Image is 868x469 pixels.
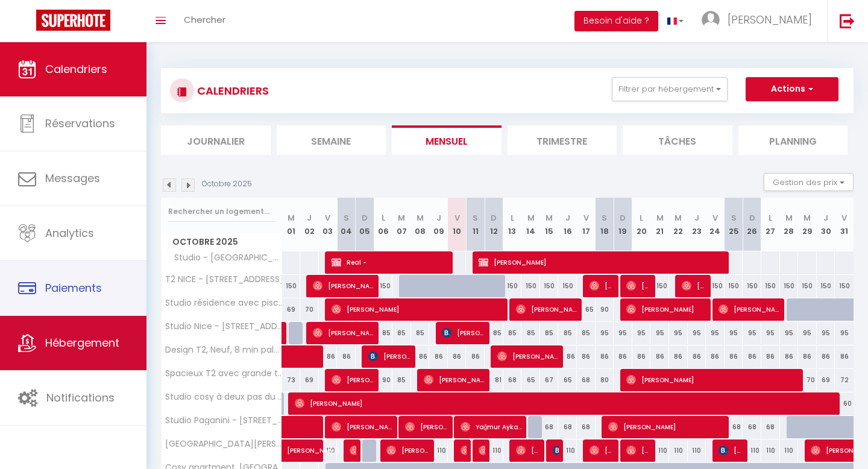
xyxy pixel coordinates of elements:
[626,368,800,391] span: [PERSON_NAME]
[558,275,577,297] div: 150
[411,198,430,251] th: 08
[761,439,780,462] div: 110
[511,212,514,224] abbr: L
[386,439,430,462] span: [PERSON_NAME]
[45,280,102,295] span: Paiements
[46,390,115,405] span: Notifications
[553,439,559,462] span: BIGOIN [PERSON_NAME]
[577,298,596,321] div: 65
[596,322,614,344] div: 95
[527,212,535,224] abbr: M
[596,369,614,391] div: 80
[429,198,448,251] th: 09
[162,233,281,251] span: Octobre 2025
[712,212,718,224] abbr: V
[337,198,356,251] th: 04
[650,322,669,344] div: 95
[688,322,706,344] div: 95
[590,274,614,297] span: [PERSON_NAME]
[761,198,780,251] th: 27
[780,345,799,368] div: 86
[558,416,577,438] div: 68
[368,345,412,368] span: [PERSON_NAME] [PERSON_NAME]
[332,415,394,438] span: [PERSON_NAME]
[466,198,485,251] th: 11
[485,369,503,391] div: 81
[608,415,726,438] span: [PERSON_NAME]
[398,212,405,224] abbr: M
[841,212,847,224] abbr: V
[161,125,271,155] li: Journalier
[417,212,424,224] abbr: M
[669,439,688,462] div: 110
[429,439,448,462] div: 110
[785,212,793,224] abbr: M
[640,212,643,224] abbr: L
[503,322,522,344] div: 85
[485,198,503,251] th: 12
[356,198,374,251] th: 05
[300,369,319,391] div: 69
[835,275,854,297] div: 150
[725,275,743,297] div: 150
[497,345,559,368] span: [PERSON_NAME]
[332,251,450,274] span: Real -
[596,345,614,368] div: 86
[577,416,596,438] div: 68
[719,439,743,462] span: [PERSON_NAME]
[835,198,854,251] th: 31
[743,275,761,297] div: 150
[761,416,780,438] div: 68
[682,274,706,297] span: [PERSON_NAME]
[743,416,761,438] div: 68
[798,198,817,251] th: 29
[307,212,312,224] abbr: J
[282,198,301,251] th: 01
[163,322,284,331] span: Studio Nice - [STREET_ADDRESS]
[282,275,301,297] div: 150
[743,345,761,368] div: 86
[202,178,252,190] p: Octobre 2025
[558,369,577,391] div: 65
[626,298,707,321] span: [PERSON_NAME]
[823,212,828,224] abbr: J
[508,125,617,155] li: Trimestre
[623,125,732,155] li: Tâches
[540,198,559,251] th: 15
[749,212,755,224] abbr: D
[817,345,835,368] div: 86
[163,369,284,378] span: Spacieux T2 avec grande terrasse
[392,322,411,344] div: 85
[656,212,664,224] abbr: M
[503,369,522,391] div: 68
[694,212,699,224] abbr: J
[719,298,781,321] span: [PERSON_NAME]
[612,77,728,101] button: Filtrer par hébergement
[36,10,110,31] img: Super Booking
[521,198,540,251] th: 14
[577,322,596,344] div: 85
[382,212,385,224] abbr: L
[313,321,375,344] span: [PERSON_NAME]
[479,251,728,274] span: [PERSON_NAME]
[602,212,607,224] abbr: S
[725,416,743,438] div: 68
[626,439,651,462] span: [PERSON_NAME]
[725,322,743,344] div: 95
[163,345,284,354] span: Design T2, Neuf, 8 min palais/plages, Parking
[669,345,688,368] div: 86
[313,274,375,297] span: [PERSON_NAME]
[540,416,559,438] div: 68
[344,212,349,224] abbr: S
[650,439,669,462] div: 110
[632,322,651,344] div: 95
[540,275,559,297] div: 150
[583,212,589,224] abbr: V
[632,198,651,251] th: 20
[485,439,503,462] div: 110
[516,439,541,462] span: [PERSON_NAME]
[540,369,559,391] div: 67
[287,433,342,456] span: [PERSON_NAME]
[798,345,817,368] div: 86
[163,251,284,265] span: Studio - [GEOGRAPHIC_DATA]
